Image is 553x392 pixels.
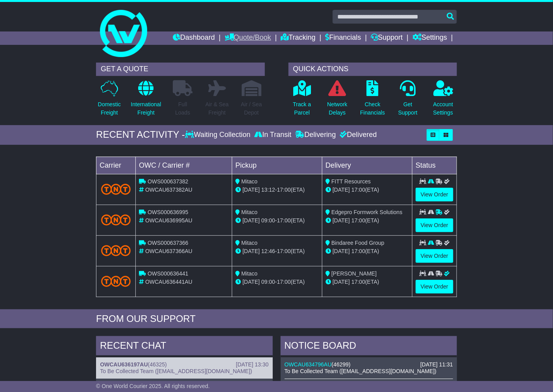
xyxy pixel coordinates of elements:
span: FITT Resources [331,178,371,185]
td: Carrier [96,157,136,174]
span: OWCAU637366AU [145,248,192,254]
a: Settings [412,31,447,45]
p: Get Support [398,100,418,117]
div: - (ETA) [235,278,319,286]
div: (ETA) [326,247,409,255]
div: QUICK ACTIONS [289,63,457,76]
a: Tracking [281,31,316,45]
img: TNT_Domestic.png [101,245,131,256]
span: 46299 [333,361,349,368]
span: Mitaco [241,270,257,277]
td: Pickup [232,157,322,174]
div: Delivered [338,131,377,139]
img: TNT_Domestic.png [101,184,131,194]
span: [DATE] [333,279,350,285]
span: [PERSON_NAME] [331,270,377,277]
p: Check Financials [360,100,385,117]
img: TNT_Domestic.png [101,276,131,287]
a: InternationalFreight [130,80,161,121]
span: OWCAU637382AU [145,187,192,193]
span: Mitaco [241,178,257,185]
td: Status [412,157,457,174]
span: 17:00 [351,248,365,254]
span: [DATE] [242,217,260,224]
span: [DATE] [242,248,260,254]
div: GET A QUOTE [96,63,264,76]
span: OWS000637382 [148,178,189,185]
span: 13:12 [261,187,275,193]
span: To Be Collected Team ([EMAIL_ADDRESS][DOMAIN_NAME]) [100,368,252,374]
span: 12:46 [261,248,275,254]
div: (ETA) [326,216,409,225]
a: View Order [416,249,453,263]
div: [DATE] 13:30 [236,361,268,368]
span: 17:00 [277,248,291,254]
span: Edgepro Formwork Solutions [331,209,403,215]
a: Track aParcel [292,80,311,121]
a: NetworkDelays [327,80,348,121]
div: ( ) [100,361,268,368]
span: Bindaree Food Group [331,240,385,246]
a: Dashboard [173,31,215,45]
a: AccountSettings [433,80,454,121]
span: 17:00 [277,279,291,285]
a: GetSupport [398,80,418,121]
span: [DATE] [333,248,350,254]
div: Waiting Collection [185,131,252,139]
td: OWC / Carrier # [136,157,232,174]
a: View Order [416,280,453,294]
a: DomesticFreight [98,80,121,121]
span: [DATE] [333,187,350,193]
span: OWCAU636995AU [145,217,192,224]
p: Domestic Freight [98,100,121,117]
span: OWS000637366 [148,240,189,246]
a: Financials [326,31,361,45]
img: TNT_Domestic.png [101,214,131,225]
a: Quote/Book [225,31,271,45]
div: (ETA) [326,186,409,194]
span: OWS000636995 [148,209,189,215]
p: Air & Sea Freight [205,100,229,117]
span: © One World Courier 2025. All rights reserved. [96,383,210,389]
div: ( ) [285,361,453,368]
p: International Freight [131,100,161,117]
a: View Order [416,188,453,202]
span: 09:00 [261,217,275,224]
div: [DATE] 11:31 [420,361,453,368]
span: 17:00 [351,279,365,285]
span: OWCAU636441AU [145,279,192,285]
div: Delivering [293,131,338,139]
td: Delivery [322,157,412,174]
span: 17:00 [351,217,365,224]
span: 17:00 [351,187,365,193]
p: Account Settings [433,100,453,117]
div: RECENT CHAT [96,336,272,357]
a: OWCAU634796AU [285,361,332,368]
p: Full Loads [173,100,192,117]
div: FROM OUR SUPPORT [96,313,457,325]
a: CheckFinancials [360,80,385,121]
span: 09:00 [261,279,275,285]
span: [DATE] [242,279,260,285]
span: [DATE] [333,217,350,224]
span: 46325 [150,361,165,368]
div: (ETA) [326,278,409,286]
div: In Transit [252,131,293,139]
span: 17:00 [277,187,291,193]
p: Track a Parcel [293,100,311,117]
p: Network Delays [327,100,347,117]
span: Mitaco [241,240,257,246]
span: To Be Collected Team ([EMAIL_ADDRESS][DOMAIN_NAME]) [285,368,436,374]
div: - (ETA) [235,216,319,225]
span: Mitaco [241,209,257,215]
a: Support [371,31,403,45]
a: View Order [416,218,453,232]
p: Air / Sea Depot [241,100,262,117]
div: - (ETA) [235,247,319,255]
div: - (ETA) [235,186,319,194]
div: NOTICE BOARD [281,336,457,357]
span: [DATE] [242,187,260,193]
div: RECENT ACTIVITY - [96,129,185,141]
span: OWS000636441 [148,270,189,277]
a: OWCAU636197AU [100,361,148,368]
